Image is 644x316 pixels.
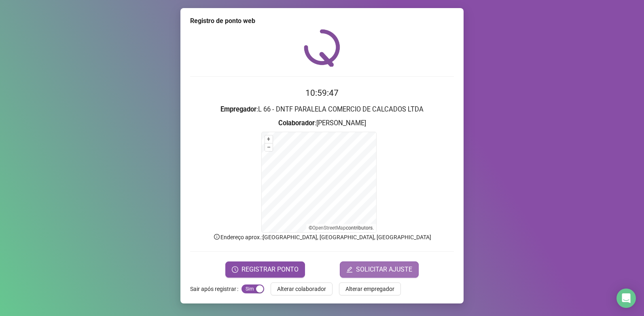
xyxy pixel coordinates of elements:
[190,118,454,129] h3: : [PERSON_NAME]
[241,265,299,274] span: REGISTRAR PONTO
[213,233,220,240] span: info-circle
[312,225,346,231] a: OpenStreetMap
[345,284,394,293] span: Alterar empregador
[190,282,241,295] label: Sair após registrar
[265,135,273,143] button: +
[278,119,315,127] strong: Colaborador
[340,261,419,278] button: editSOLICITAR AJUSTE
[265,143,273,151] button: –
[616,289,636,308] div: Open Intercom Messenger
[190,233,454,242] p: Endereço aprox. : [GEOGRAPHIC_DATA], [GEOGRAPHIC_DATA], [GEOGRAPHIC_DATA]
[225,261,305,278] button: REGISTRAR PONTO
[190,16,454,26] div: Registro de ponto web
[356,265,412,274] span: SOLICITAR AJUSTE
[232,266,238,273] span: clock-circle
[271,282,333,295] button: Alterar colaborador
[220,105,256,113] strong: Empregador
[339,282,401,295] button: Alterar empregador
[190,104,454,115] h3: : L 66 - DNTF PARALELA COMERCIO DE CALCADOS LTDA
[304,29,340,67] img: QRPoint
[346,266,353,273] span: edit
[277,284,326,293] span: Alterar colaborador
[305,88,339,98] time: 10:59:47
[309,225,374,231] li: © contributors.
